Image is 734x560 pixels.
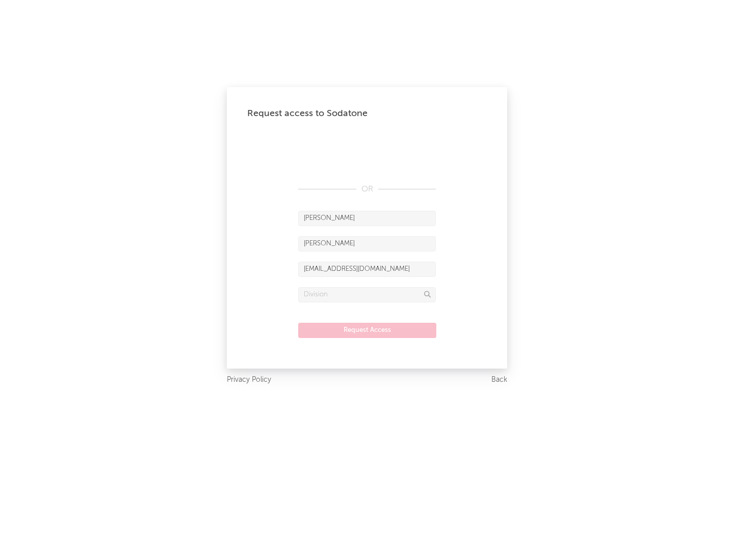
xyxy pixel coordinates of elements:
input: Email [298,262,436,277]
input: Last Name [298,236,436,251]
input: Division [298,287,436,302]
a: Back [491,374,507,386]
button: Request Access [298,323,436,338]
a: Privacy Policy [227,374,271,386]
div: OR [298,183,436,195]
input: First Name [298,211,436,226]
div: Request access to Sodatone [247,107,487,120]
